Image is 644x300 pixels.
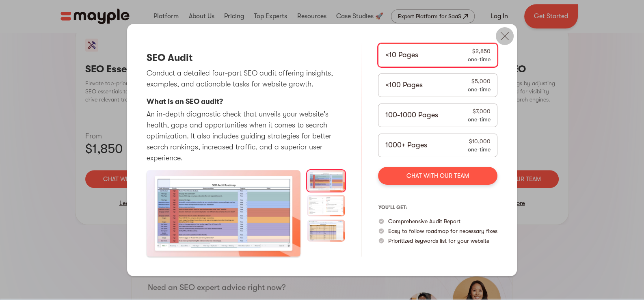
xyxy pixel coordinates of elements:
p: <100 Pages [385,80,422,91]
div: one-time [468,115,491,123]
div: one-time [468,85,491,93]
h3: SEO Audit [147,52,192,64]
div: $10,000 [469,137,491,145]
a: open lightbox [147,170,300,257]
p: 100-1000 Pages [385,110,438,121]
p: Prioritized keywords list for your website [388,237,489,245]
div: $5,000 [471,77,491,85]
div: $2,850 [472,47,491,55]
div: $7,000 [473,107,491,115]
p: An in-depth diagnostic check that unveils your website's health, gaps and opportunities when it c... [147,109,345,164]
div: one-time [468,145,491,153]
div: one-time [468,55,491,63]
p: Comprehensive Audit Report [388,217,460,225]
p: Easy to follow roadmap for necessary fixes [388,227,497,235]
p: 1000+ Pages [385,140,427,151]
a: Chat with our team [378,167,497,185]
p: Conduct a detailed four-part SEO audit offering insights, examples, and actionable tasks for webs... [147,68,345,90]
p: What is an SEO audit? [147,96,223,107]
p: <10 Pages [385,50,418,60]
p: you’ll get: [378,201,497,214]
